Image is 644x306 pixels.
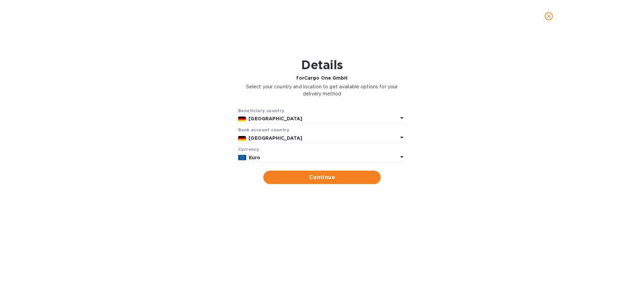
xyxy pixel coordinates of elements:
button: Continue [263,171,381,184]
b: Beneficiary country [238,108,284,113]
b: Currency [238,147,259,152]
img: DE [238,117,246,121]
b: [GEOGRAPHIC_DATA] [249,116,302,121]
b: Euro [249,155,261,160]
b: [GEOGRAPHIC_DATA] [249,135,302,141]
b: Bank account cоuntry [238,127,289,132]
button: close [541,8,557,24]
p: Select your country and location to get available options for your delivery method [238,83,406,97]
h1: Details [238,58,406,72]
img: DE [238,136,246,141]
b: for Cargo One GmbH [296,75,347,81]
span: Continue [269,173,375,181]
